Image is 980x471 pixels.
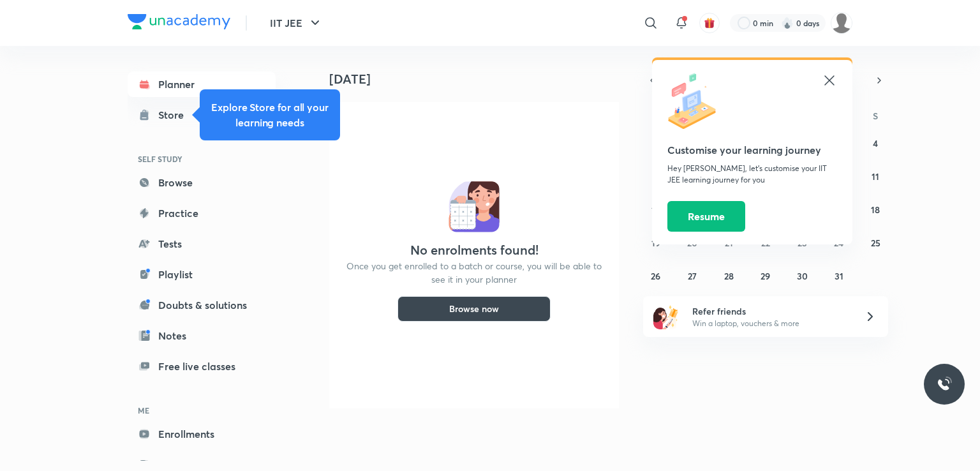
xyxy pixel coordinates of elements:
[797,270,808,282] abbr: October 30, 2025
[865,199,886,220] button: October 18, 2025
[692,304,849,318] h6: Refer friends
[128,14,230,29] img: Company Logo
[667,163,837,186] p: Hey [PERSON_NAME], let’s customise your IIT JEE learning journey for you
[210,100,330,130] h5: Explore Store for all your learning needs
[128,200,276,226] a: Practice
[871,204,880,216] abbr: October 18, 2025
[128,102,276,128] a: Store
[667,142,837,158] h5: Customise your learning journey
[128,421,276,447] a: Enrollments
[872,170,879,183] abbr: October 11, 2025
[699,13,720,33] button: avatar
[873,110,878,122] abbr: Saturday
[667,73,725,130] img: icon
[865,133,886,153] button: October 4, 2025
[646,166,666,186] button: October 5, 2025
[653,304,679,329] img: referral
[682,265,702,286] button: October 27, 2025
[128,170,276,195] a: Browse
[646,232,666,253] button: October 19, 2025
[792,265,812,286] button: October 30, 2025
[724,270,734,282] abbr: October 28, 2025
[865,166,886,186] button: October 11, 2025
[397,296,551,322] button: Browse now
[128,71,276,97] a: Planner
[410,243,538,258] h4: No enrolments found!
[831,12,852,34] img: NamrataDHiremath
[262,10,330,36] button: IIT JEE
[128,148,276,170] h6: SELF STUDY
[865,232,886,253] button: October 25, 2025
[651,270,660,282] abbr: October 26, 2025
[128,354,276,379] a: Free live classes
[329,71,629,87] h4: [DATE]
[692,318,849,329] p: Win a laptop, vouchers & more
[781,17,794,29] img: streak
[704,17,715,29] img: avatar
[871,237,880,249] abbr: October 25, 2025
[646,199,666,220] button: October 12, 2025
[761,270,770,282] abbr: October 29, 2025
[829,265,849,286] button: October 31, 2025
[688,270,697,282] abbr: October 27, 2025
[798,237,807,249] abbr: October 23, 2025
[725,237,733,249] abbr: October 21, 2025
[651,237,660,249] abbr: October 19, 2025
[345,259,604,286] p: Once you get enrolled to a batch or course, you will be able to see it in your planner
[755,265,776,286] button: October 29, 2025
[646,265,666,286] button: October 26, 2025
[761,237,770,249] abbr: October 22, 2025
[719,265,739,286] button: October 28, 2025
[128,14,230,33] a: Company Logo
[687,237,697,249] abbr: October 20, 2025
[667,201,745,232] button: Resume
[128,262,276,287] a: Playlist
[873,137,878,149] abbr: October 4, 2025
[128,400,276,421] h6: ME
[128,231,276,257] a: Tests
[834,237,843,249] abbr: October 24, 2025
[449,181,500,232] img: No events
[158,107,191,123] div: Store
[128,292,276,318] a: Doubts & solutions
[835,270,843,282] abbr: October 31, 2025
[128,323,276,348] a: Notes
[937,377,952,392] img: ttu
